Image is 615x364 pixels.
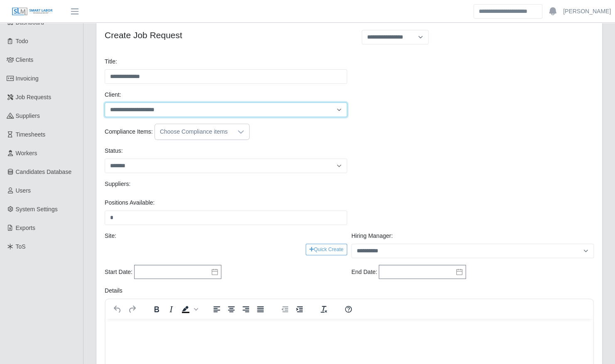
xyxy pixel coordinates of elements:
div: Background color Black [179,303,199,315]
span: Invoicing [16,75,39,82]
button: Bold [149,303,164,315]
a: [PERSON_NAME] [563,7,611,16]
label: Title: [105,57,117,66]
img: SLM Logo [12,7,53,16]
span: Suppliers [16,112,40,119]
span: Timesheets [16,131,46,138]
label: End Date: [351,268,377,276]
button: Help [341,303,355,315]
span: Clients [16,56,34,63]
body: Rich Text Area. Press ALT-0 for help. [7,7,481,16]
label: Suppliers: [105,180,130,188]
button: Decrease indent [278,303,292,315]
div: Choose Compliance items [155,124,233,139]
span: Exports [16,225,35,231]
button: Increase indent [292,303,306,315]
button: Undo [110,303,125,315]
button: Clear formatting [317,303,331,315]
button: Italic [164,303,178,315]
label: Positions Available: [105,198,154,207]
label: Client: [105,90,121,99]
button: Quick Create [306,244,347,255]
label: Site: [105,232,116,240]
span: Workers [16,150,37,156]
label: Hiring Manager: [351,232,393,240]
button: Redo [125,303,139,315]
span: Users [16,187,31,194]
span: Candidates Database [16,169,72,175]
span: Job Requests [16,94,51,100]
span: System Settings [16,206,58,213]
label: Details [105,286,123,295]
label: Status: [105,147,123,155]
button: Align left [210,303,224,315]
label: Compliance Items: [105,127,153,136]
label: Start Date: [105,268,132,276]
button: Justify [253,303,267,315]
button: Align center [224,303,238,315]
h4: Create Job Request [105,30,343,40]
span: Todo [16,38,28,44]
span: ToS [16,243,26,250]
input: Search [473,4,542,19]
button: Align right [239,303,253,315]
